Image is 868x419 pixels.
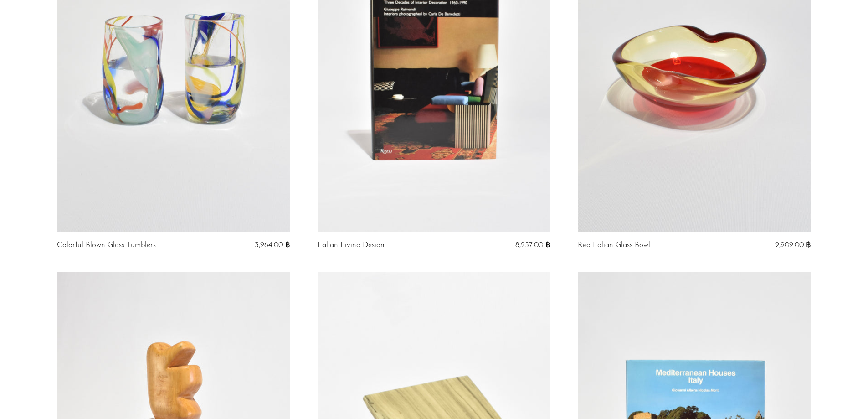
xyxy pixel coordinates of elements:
[775,241,811,249] span: 9,909.00 ฿
[255,241,290,249] span: 3,964.00 ฿
[57,241,156,249] a: Colorful Blown Glass Tumblers
[578,241,650,249] a: Red Italian Glass Bowl
[515,241,550,249] span: 8,257.00 ฿
[318,241,385,249] a: Italian Living Design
